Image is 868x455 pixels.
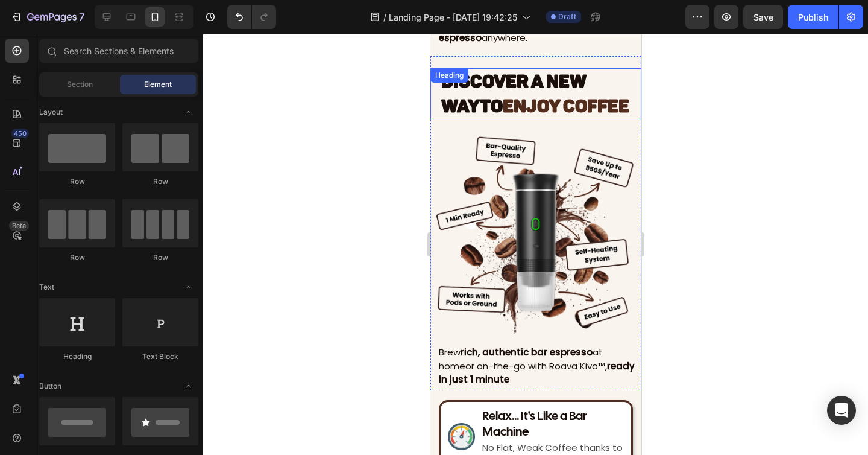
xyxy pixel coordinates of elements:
strong: rich, authentic bar espresso [30,312,162,325]
div: Heading [2,36,36,47]
button: 7 [5,5,90,29]
img: image_demo.jpg [17,389,45,416]
h2: Relax... It's Like a Bar Machine [51,373,198,407]
span: Save [753,12,773,22]
p: 7 [79,10,84,24]
span: Toggle open [179,103,198,122]
span: Discover a New Way [11,37,156,83]
span: Draft [558,11,576,22]
iframe: Design area [430,34,641,455]
span: Toggle open [179,278,198,297]
span: to [49,62,72,83]
button: Publish [788,5,838,29]
span: / [383,11,386,24]
span: ENJOY COFFEE [72,62,199,83]
span: Layout [39,107,63,118]
span: Button [39,381,61,392]
span: Section [67,79,93,90]
div: Row [122,252,198,263]
div: Row [39,176,115,187]
input: Search Sections & Elements [39,39,198,63]
div: Row [39,252,115,263]
span: Landing Page - [DATE] 19:42:25 [389,11,517,24]
p: Brew at homeor on-the-go with Roava Kivo™, [8,312,206,353]
div: Publish [798,11,828,24]
strong: ready [177,326,204,339]
button: Save [743,5,783,29]
div: Beta [9,221,29,231]
span: Element [144,79,172,90]
span: Toggle open [179,377,198,396]
div: Row [122,176,198,187]
span: Text [39,282,54,293]
div: 450 [11,129,29,138]
strong: in just 1 minute [8,339,79,352]
div: Open Intercom Messenger [827,396,856,425]
p: No Flat, Weak Coffee thanks to Roava 20-Bars Pressure System [52,408,197,431]
div: Heading [39,351,115,362]
div: Undo/Redo [227,5,276,29]
div: Text Block [122,351,198,362]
